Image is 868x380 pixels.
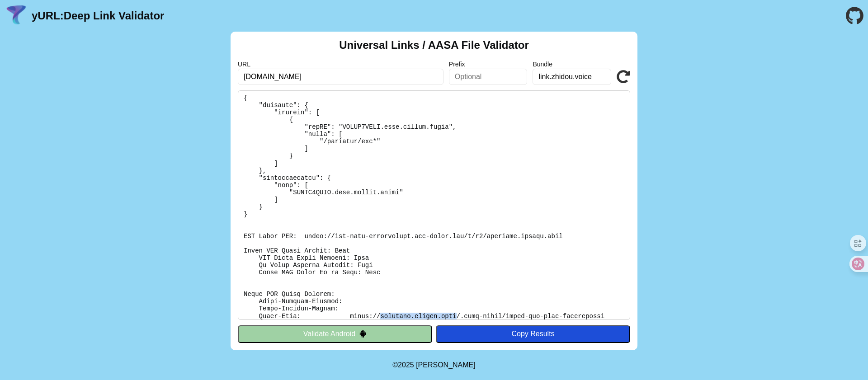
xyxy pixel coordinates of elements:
[416,361,476,369] a: Michael Ibragimchayev's Personal Site
[533,69,611,85] input: Optional
[238,325,432,342] button: Validate Android
[238,69,443,85] input: Required
[392,350,475,380] footer: ©
[32,9,164,22] a: yURL:Deep Link Validator
[238,90,630,320] pre: Lorem ipsu do: sitam://consecte.adipis.elit/.sedd-eiusm/tempo-inc-utla-etdoloremag Al Enimadmi: V...
[436,325,630,342] button: Copy Results
[449,61,528,68] label: Prefix
[5,4,28,28] img: yURL Logo
[359,330,367,338] img: droidIcon.svg
[440,330,626,338] div: Copy Results
[533,61,611,68] label: Bundle
[339,39,529,52] h2: Universal Links / AASA File Validator
[398,361,414,369] span: 2025
[238,61,443,68] label: URL
[449,69,528,85] input: Optional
